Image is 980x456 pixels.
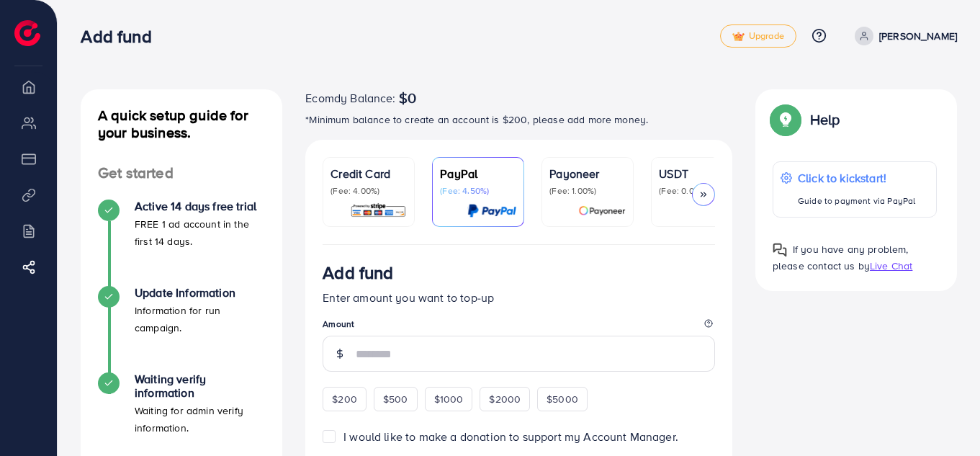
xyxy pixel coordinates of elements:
[81,26,163,47] h3: Add fund
[81,286,282,372] li: Update Information
[332,392,357,406] span: $200
[305,111,732,128] p: *Minimum balance to create an account is $200, please add more money.
[849,27,957,45] a: [PERSON_NAME]
[323,262,393,283] h3: Add fund
[720,24,796,48] a: tickUpgrade
[343,429,678,444] span: I would like to make a donation to support my Account Manager.
[383,392,408,406] span: $500
[331,185,407,197] p: (Fee: 4.00%)
[14,20,40,46] img: logo
[732,31,784,42] span: Upgrade
[323,318,715,336] legend: Amount
[879,27,957,45] p: [PERSON_NAME]
[305,89,395,107] span: Ecomdy Balance:
[399,89,416,107] span: $0
[659,165,735,182] p: USDT
[135,402,265,437] p: Waiting for admin verify information.
[810,111,840,128] p: Help
[434,392,464,406] span: $1000
[135,286,265,300] h4: Update Information
[135,215,265,250] p: FREE 1 ad account in the first 14 days.
[81,107,282,141] h4: A quick setup guide for your business.
[467,202,516,219] img: card
[659,185,735,197] p: (Fee: 0.00%)
[135,372,265,400] h4: Waiting verify information
[81,164,282,182] h4: Get started
[135,200,265,213] h4: Active 14 days free trial
[549,185,626,197] p: (Fee: 1.00%)
[578,202,626,219] img: card
[135,302,265,336] p: Information for run campaign.
[323,289,715,306] p: Enter amount you want to top-up
[440,185,516,197] p: (Fee: 4.50%)
[440,165,516,182] p: PayPal
[773,107,799,133] img: Popup guide
[798,192,915,210] p: Guide to payment via PayPal
[919,391,969,445] iframe: Chat
[81,200,282,286] li: Active 14 days free trial
[773,243,787,257] img: Popup guide
[870,259,912,273] span: Live Chat
[489,392,521,406] span: $2000
[547,392,578,406] span: $5000
[331,165,407,182] p: Credit Card
[732,32,745,42] img: tick
[350,202,407,219] img: card
[773,242,909,273] span: If you have any problem, please contact us by
[549,165,626,182] p: Payoneer
[798,169,915,187] p: Click to kickstart!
